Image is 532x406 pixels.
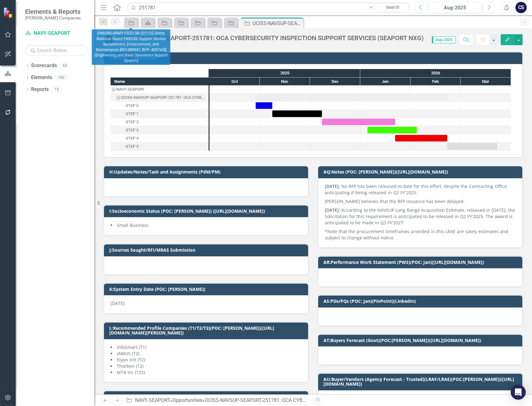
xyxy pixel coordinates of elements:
[310,77,360,86] div: Dec
[109,326,305,335] h3: L:Recommended Profile Companies (T1/T2/T3)(POC: [PERSON_NAME])([URL][DOMAIN_NAME][PERSON_NAME])
[360,69,511,77] div: 2026
[205,397,446,403] div: OCISS-NAVSUP-SEAPORT-251781: OCA CYBERSECURITY INSPECTION SUPPORT SERVICES (SEAPORT NXG)
[111,93,209,102] div: OCISS-NAVSUP-SEAPORT-251781: OCA CYBERSECURITY INSPECTION SUPPORT SERVICES (SEAPORT NXG)
[126,102,138,110] div: STEP 0
[117,363,144,369] span: Thorben (T2)
[172,397,202,403] a: Opportunities
[111,110,209,118] div: Task: Start date: 2025-11-08 End date: 2025-12-08
[325,207,339,213] strong: [DATE]
[256,102,272,109] div: Task: Start date: 2025-10-29 End date: 2025-11-08
[367,127,417,133] div: Task: Start date: 2026-01-05 End date: 2026-02-04
[111,142,209,151] div: Task: Start date: 2026-02-21 End date: 2026-03-23
[461,77,511,86] div: Mar
[111,118,209,126] div: Task: Start date: 2025-12-08 End date: 2026-01-22
[31,74,52,81] a: Elements
[126,397,308,404] div: » »
[109,169,305,174] h3: H:Updates/Notes/Task and Assignments (PdM/PM)
[126,126,138,134] div: STEP 3
[377,3,409,12] a: Search
[209,69,360,77] div: 2025
[323,377,519,387] h3: AU:Buyer/Vendors (Agency Forecast - Trusted)(LRAF/LRAE)(POC:[PERSON_NAME])([URL][DOMAIN_NAME])
[111,102,209,110] div: STEP 0
[31,62,57,69] a: Scorecards
[410,77,461,86] div: Feb
[127,2,410,13] input: Search ClearPoint...
[109,209,305,213] h3: I:Socioeconomic Status (POC: [PERSON_NAME]) ([URL][DOMAIN_NAME])
[3,7,15,19] img: ClearPoint Strategy
[323,260,519,264] h3: AR:Performance Work Statement (PWS)(POC: Jan)([URL][DOMAIN_NAME])
[31,86,49,93] a: Reports
[92,29,170,65] div: ENBOSS-ARMY-ITES3 SB-221122 (Army National Guard ENBOSS Support Service Sustainment, Enhancement,...
[111,93,209,102] div: Task: Start date: 2025-10-29 End date: 2026-02-21
[515,2,527,13] button: CS
[323,299,519,303] h3: AS:PDs/PQs (POC: Jan)(PinPoint)(LinkedIn)
[111,126,209,134] div: STEP 3
[117,344,146,350] span: InfoSmart (T1)
[135,397,170,403] a: NAVY-SEAPORT
[325,183,516,197] p: : No RFP has been released to date for this effort, despite the Contracting Office anticipating i...
[111,85,209,93] div: Task: NAVY-SEAPORT Start date: 2025-10-29 End date: 2025-10-30
[111,300,125,306] span: [DATE]
[126,118,138,126] div: STEP 2
[322,119,395,125] div: Task: Start date: 2025-12-08 End date: 2026-01-22
[111,118,209,126] div: STEP 2
[323,169,519,174] h3: AQ:Notes (POC: [PERSON_NAME])([URL][DOMAIN_NAME])
[111,134,209,142] div: Task: Start date: 2026-01-22 End date: 2026-02-21
[126,134,138,142] div: STEP 4
[432,36,455,43] span: Aug-2025
[360,77,410,86] div: Jan
[111,85,209,93] div: NAVY-SEAPORT
[117,350,139,356] span: IAMUS (T2)
[325,197,516,206] p: [PERSON_NAME] believes that the RFP issuance has been delayed.
[25,8,81,15] span: Elements & Reports
[117,41,424,46] div: NAVY-SEAPORT
[209,77,260,86] div: Oct
[428,2,481,13] button: Aug-2025
[511,385,526,400] div: Open Intercom Messenger
[111,77,209,85] div: Name
[121,93,207,102] div: OCISS-NAVSUP-SEAPORT-251781: OCA CYBERSECURITY INSPECTION SUPPORT SERVICES (SEAPORT NXG)
[323,338,519,343] h3: AT:Buyers Forecast (Govt)(POC:[PERSON_NAME])([URL][DOMAIN_NAME])
[260,77,310,86] div: Nov
[447,143,497,150] div: Task: Start date: 2026-02-21 End date: 2026-03-23
[109,394,305,399] h3: M:Acquisition Strategy (POC: [PERSON_NAME]) ([URL][DOMAIN_NAME])
[272,110,322,117] div: Task: Start date: 2025-11-08 End date: 2025-12-08
[117,35,424,41] div: OCISS-NAVSUP-SEAPORT-251781: OCA CYBERSECURITY INSPECTION SUPPORT SERVICES (SEAPORT NXG)
[111,110,209,118] div: STEP 1
[111,102,209,110] div: Task: Start date: 2025-10-29 End date: 2025-11-08
[431,4,479,12] div: Aug-2025
[55,75,68,80] div: 162
[111,134,209,142] div: STEP 4
[60,63,70,68] div: 63
[25,15,81,20] small: [PERSON_NAME] Companies
[111,142,209,151] div: STEP 5
[52,87,62,92] div: 15
[117,369,145,375] span: MTA Inc (T2S)
[25,30,88,37] a: NAVY-SEAPORT
[109,248,305,252] h3: J:Sources Sought/RFI/MRAS Submission
[395,135,447,142] div: Task: Start date: 2026-01-22 End date: 2026-02-21
[109,287,305,291] h3: K:System Entry Date (POC: [PERSON_NAME])
[109,56,519,60] h3: [PERSON_NAME] Chart
[325,206,516,227] p: : According to the NAVSUP Long Range Acquisition Estimate, released in [DATE], the Solicitation f...
[325,227,516,241] p: *Note that the procurement timeframes provided in this LRAE are solely estimates and subject to c...
[126,142,138,151] div: STEP 5
[116,85,145,93] div: NAVY-SEAPORT
[117,222,149,228] span: Small Business
[117,357,145,363] span: Elyon Intl (T2)
[25,45,88,56] input: Search Below...
[325,183,339,189] strong: [DATE]
[252,19,302,27] div: OCISS-NAVSUP-SEAPORT-251781: OCA CYBERSECURITY INSPECTION SUPPORT SERVICES (SEAPORT NXG)
[256,94,447,101] div: Task: Start date: 2025-10-29 End date: 2026-02-21
[126,110,138,118] div: STEP 1
[111,126,209,134] div: Task: Start date: 2026-01-05 End date: 2026-02-04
